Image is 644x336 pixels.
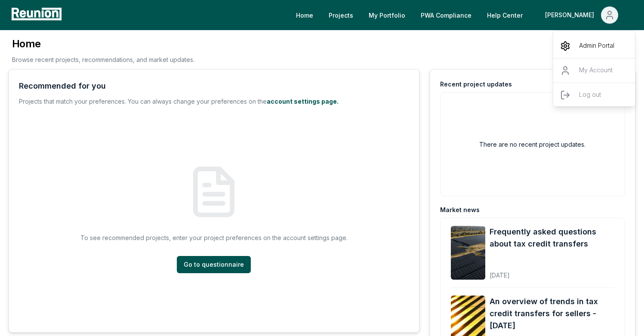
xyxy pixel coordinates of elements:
p: Admin Portal [579,41,614,51]
h2: There are no recent project updates. [479,140,585,149]
a: Home [289,6,320,24]
a: An overview of trends in tax credit transfers for sellers - [DATE] [490,296,614,332]
div: Market news [440,206,480,214]
h3: Home [12,37,194,51]
div: Recommended for you [19,80,106,92]
div: [DATE] [490,265,614,280]
a: My Portfolio [362,6,412,24]
nav: Main [289,6,635,24]
p: My Account [579,65,613,76]
p: Log out [579,90,601,100]
a: Go to questionnaire [177,256,251,273]
a: Admin Portal [553,34,636,58]
div: [PERSON_NAME] [545,6,598,24]
a: PWA Compliance [414,6,478,24]
img: Frequently asked questions about tax credit transfers [451,226,485,280]
p: To see recommended projects, enter your project preferences on the account settings page. [80,233,348,242]
div: Recent project updates [440,80,512,89]
div: [PERSON_NAME] [553,34,636,111]
p: Browse recent projects, recommendations, and market updates. [12,55,194,64]
a: Frequently asked questions about tax credit transfers [490,226,614,250]
button: [PERSON_NAME] [538,6,625,24]
a: Help Center [480,6,530,24]
a: Projects [322,6,360,24]
span: Projects that match your preferences. You can always change your preferences on the [19,98,267,105]
a: account settings page. [267,98,339,105]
